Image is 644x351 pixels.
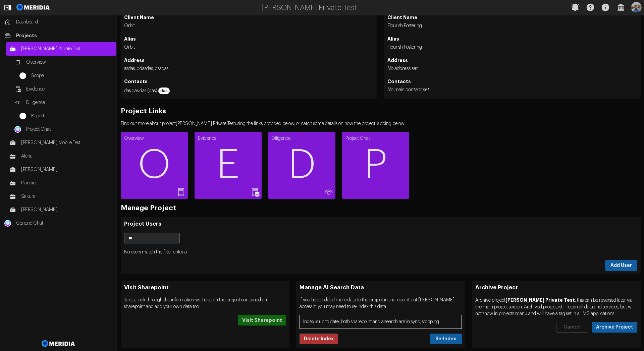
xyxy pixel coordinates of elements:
[124,22,374,29] li: Orbit
[121,120,405,127] p: Find out more about project [PERSON_NAME] Private Test using the links provided below, or catch s...
[592,322,637,333] button: Archive Project
[11,82,116,96] a: Evidence
[124,86,374,95] li: das das das (das)
[16,69,116,82] a: Scope
[11,123,116,136] a: Project ChatProject Chat
[11,96,116,109] a: Diligence
[11,56,116,69] a: Overview
[6,176,116,190] a: Plancius
[6,163,116,176] a: [PERSON_NAME]
[21,166,113,173] span: [PERSON_NAME]
[16,109,116,123] a: Report
[16,19,113,25] span: Dashboard
[300,284,462,291] h3: Manage AI Search Data
[158,87,170,94] div: das
[31,113,113,119] span: Report
[14,126,21,133] img: Project Chat
[475,297,637,317] p: Archive project , this can be reversed later via the main project screen. Archived projects still...
[31,72,113,79] span: Scope
[300,315,462,329] p: Index is up to date, both sharepoint and aisearch are in sync, stopping...
[21,180,113,186] span: Plancius
[21,46,113,52] span: [PERSON_NAME] Private Test
[342,132,409,199] a: Project ChatP
[121,132,188,199] a: OverviewO
[16,32,113,39] span: Projects
[300,297,462,310] p: If you have added more data to the project in sharepoint but [PERSON_NAME] access it, you may nee...
[121,145,188,185] span: O
[387,14,637,21] h4: Client Name
[21,193,113,200] span: Sakura
[387,57,637,64] h4: Address
[6,203,116,217] a: [PERSON_NAME]
[124,14,374,21] h4: Client Name
[121,205,176,212] h2: Manage Project
[26,86,113,93] span: Evidence
[268,145,335,185] span: D
[195,132,262,199] a: EvidenceE
[16,220,113,227] span: Generic Chat
[1,15,116,29] a: Dashboard
[387,87,429,92] i: No main contact set
[6,136,116,150] a: [PERSON_NAME] Mobile Test
[300,334,338,344] button: Delete Index
[6,190,116,203] a: Sakura
[124,249,637,255] p: No users match the filter criteria
[387,44,637,51] li: Flourish Fostering
[124,221,637,227] h3: Project Users
[387,66,418,71] i: No address set
[26,99,113,106] span: Diligence
[505,298,575,302] strong: [PERSON_NAME] Private Test
[342,145,409,185] span: P
[26,59,113,66] span: Overview
[124,44,374,51] li: Orbit
[238,315,286,326] a: Visit Sharepoint
[124,65,374,72] li: asdas, ddasdas, dsadas
[124,78,374,85] h4: Contacts
[195,145,262,185] span: E
[124,297,286,310] p: Take a look through the information we have on the project contained on sharepoint and add your o...
[21,207,113,213] span: [PERSON_NAME]
[387,36,637,42] h4: Alias
[475,284,637,291] h3: Archive Project
[556,322,588,333] button: Cancel
[605,260,637,271] button: Add User
[26,126,113,133] span: Project Chat
[6,42,116,56] a: [PERSON_NAME] Private Test
[268,132,335,199] a: DiligenceD
[121,108,405,115] h2: Project Links
[21,139,113,146] span: [PERSON_NAME] Mobile Test
[41,336,76,351] img: Meridia Logo
[21,153,113,160] span: Alena
[4,220,11,227] img: Generic Chat
[124,284,286,291] h3: Visit Sharepoint
[1,29,116,42] a: Projects
[387,78,637,85] h4: Contacts
[631,2,642,13] img: Profile Icon
[1,217,116,230] a: Generic ChatGeneric Chat
[124,36,374,42] h4: Alias
[6,150,116,163] a: Alena
[124,57,374,64] h4: Address
[430,334,462,344] button: Re-Index
[387,22,637,29] li: Flourish Fostering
